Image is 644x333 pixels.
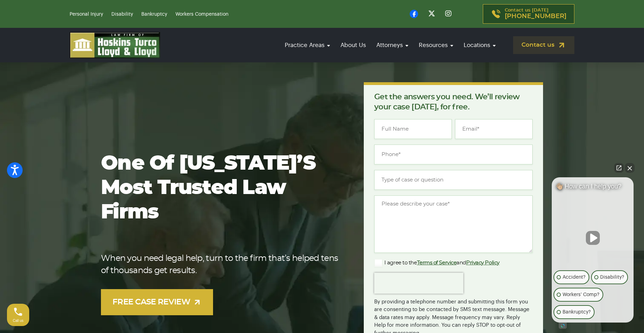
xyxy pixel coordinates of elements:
button: Close Intaker Chat Widget [625,163,635,173]
img: arrow-up-right-light.svg [193,298,202,307]
a: Personal Injury [70,12,103,17]
a: Terms of Service [417,260,457,265]
input: Phone* [374,145,533,164]
span: Call us [13,319,24,323]
iframe: reCAPTCHA [374,273,463,294]
a: Practice Areas [281,35,333,55]
p: Contact us [DATE] [505,8,566,20]
a: Resources [415,35,457,55]
p: Disability? [600,273,624,281]
input: Email* [455,119,533,139]
label: I agree to the and [374,259,500,267]
a: Attorneys [373,35,412,55]
a: FREE CASE REVIEW [101,289,213,315]
div: 👋🏼 How can I help you? [552,183,634,194]
a: Privacy Policy [466,260,500,265]
p: Bankruptcy? [563,308,591,316]
a: Locations [460,35,499,55]
h1: One of [US_STATE]’s most trusted law firms [101,152,341,225]
input: Full Name [374,119,452,139]
a: Disability [111,12,133,17]
a: Contact us [513,36,574,54]
a: Contact us [DATE][PHONE_NUMBER] [483,4,574,24]
img: logo [70,32,160,58]
a: About Us [337,35,369,55]
button: Unmute video [586,231,600,245]
input: Type of case or question [374,170,533,190]
span: [PHONE_NUMBER] [505,13,566,20]
p: Workers' Comp? [563,291,599,299]
a: Bankruptcy [141,12,167,17]
a: Open intaker chat [559,323,567,329]
p: Accident? [563,273,586,281]
p: When you need legal help, turn to the firm that’s helped tens of thousands get results. [101,253,341,277]
a: Open direct chat [614,163,624,173]
p: Get the answers you need. We’ll review your case [DATE], for free. [374,92,533,112]
a: Workers Compensation [175,12,228,17]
